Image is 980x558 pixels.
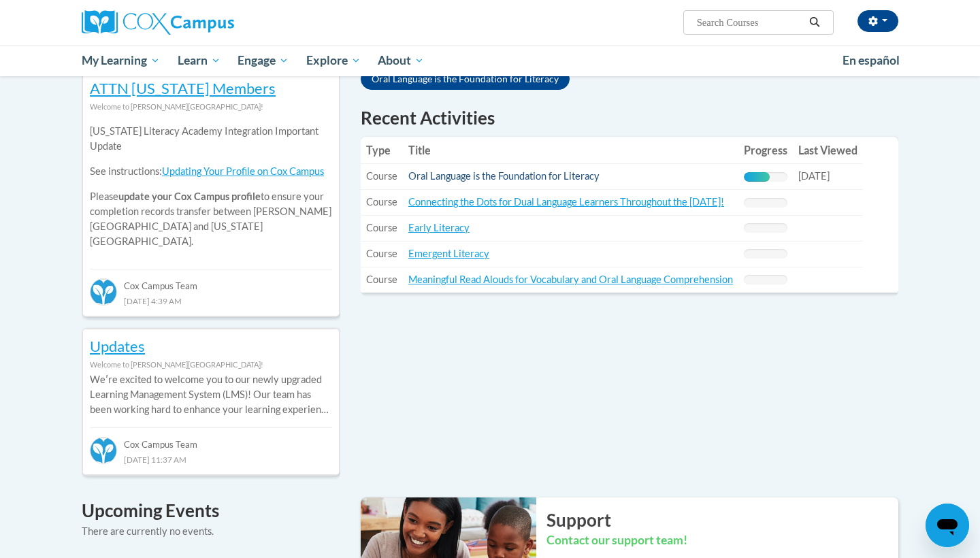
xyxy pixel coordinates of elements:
h1: Recent Activities [361,105,898,130]
button: Account Settings [857,10,898,32]
a: ATTN [US_STATE] Members [90,79,276,97]
span: Learn [178,52,220,69]
span: Course [366,196,397,208]
span: [DATE] [798,170,830,182]
h2: Support [546,508,898,532]
th: Last Viewed [793,137,863,164]
div: Please to ensure your completion records transfer between [PERSON_NAME][GEOGRAPHIC_DATA] and [US_... [90,114,332,259]
a: About [370,45,434,76]
span: En español [843,53,900,67]
a: Updating Your Profile on Cox Campus [162,165,324,177]
a: Engage [229,45,297,76]
a: En español [834,46,909,75]
p: [US_STATE] Literacy Academy Integration Important Update [90,124,332,154]
div: Welcome to [PERSON_NAME][GEOGRAPHIC_DATA]! [90,99,332,114]
img: Cox Campus [82,10,234,35]
span: Course [366,170,397,182]
th: Type [361,137,403,164]
a: Connecting the Dots for Dual Language Learners Throughout the [DATE]! [408,196,724,208]
span: Course [366,248,397,259]
b: update your Cox Campus profile [118,191,261,202]
div: Cox Campus Team [90,427,332,452]
span: My Learning [82,52,160,69]
a: Meaningful Read Alouds for Vocabulary and Oral Language Comprehension [408,274,733,285]
span: Explore [306,52,361,69]
a: Oral Language is the Foundation for Literacy [408,170,600,182]
h3: Contact our support team! [546,532,898,549]
a: Emergent Literacy [408,248,489,259]
span: About [378,52,424,69]
span: Course [366,222,397,233]
p: See instructions: [90,164,332,179]
img: Cox Campus Team [90,278,117,306]
div: Welcome to [PERSON_NAME][GEOGRAPHIC_DATA]! [90,357,332,372]
span: Course [366,274,397,285]
a: Learn [169,45,229,76]
span: There are currently no events. [82,525,214,537]
div: Cox Campus Team [90,269,332,293]
button: Search [804,14,825,31]
th: Title [403,137,738,164]
div: [DATE] 4:39 AM [90,293,332,308]
div: Progress, % [744,172,770,182]
p: Weʹre excited to welcome you to our newly upgraded Learning Management System (LMS)! Our team has... [90,372,332,417]
input: Search Courses [696,14,804,31]
div: Main menu [61,45,919,76]
span: Engage [238,52,289,69]
th: Progress [738,137,793,164]
a: Updates [90,337,145,355]
a: Explore [297,45,370,76]
div: [DATE] 11:37 AM [90,452,332,467]
h4: Upcoming Events [82,497,340,524]
a: Oral Language is the Foundation for Literacy [361,68,570,90]
a: My Learning [73,45,169,76]
a: Cox Campus [82,10,340,35]
img: Cox Campus Team [90,437,117,464]
a: Early Literacy [408,222,470,233]
iframe: Button to launch messaging window [926,504,969,547]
